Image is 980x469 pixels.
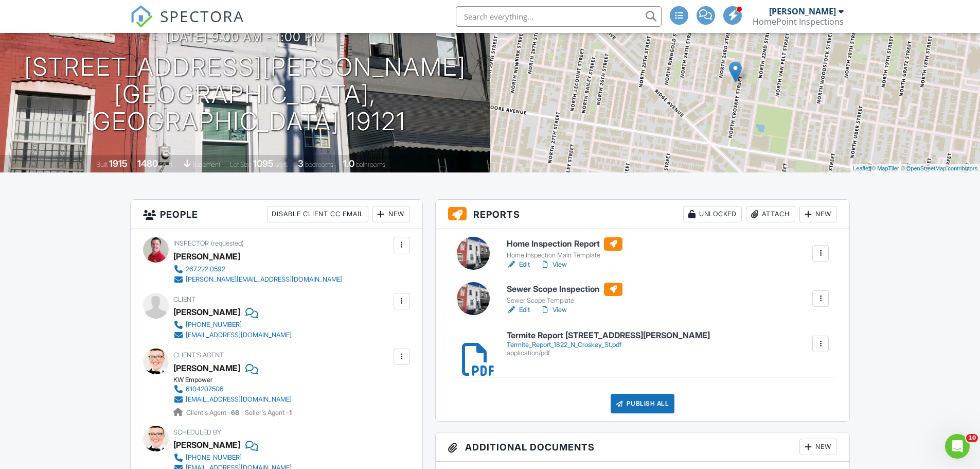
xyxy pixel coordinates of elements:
[130,5,153,28] img: The Best Home Inspection Software - Spectora
[211,239,244,247] span: (requested)
[173,296,195,303] span: Client
[507,251,622,259] div: Home Inspection Main Template
[853,165,870,171] a: Leaflet
[799,206,837,222] div: New
[173,376,300,384] div: KW Empower
[507,237,622,251] h6: Home Inspection Report
[173,264,343,274] a: 267.222.0592
[746,206,795,222] div: Attach
[173,428,221,436] span: Scheduled By
[186,454,242,462] div: [PHONE_NUMBER]
[173,394,292,405] a: [EMAIL_ADDRESS][DOMAIN_NAME]
[173,437,240,453] div: [PERSON_NAME]
[683,206,742,222] div: Unlocked
[173,351,224,359] span: Client's Agent
[372,206,410,222] div: New
[96,161,108,168] span: Built
[753,16,844,27] div: HomePoint Inspections
[166,30,324,44] h3: [DATE] 9:00 am - 1:00 pm
[507,305,530,315] a: Edit
[186,321,242,329] div: [PHONE_NUMBER]
[186,275,343,284] div: [PERSON_NAME][EMAIL_ADDRESS][DOMAIN_NAME]
[507,331,710,340] h6: Termite Report [STREET_ADDRESS][PERSON_NAME]
[298,158,304,169] div: 3
[356,161,385,168] span: bathrooms
[436,432,850,462] h3: Additional Documents
[507,283,622,296] h6: Sewer Scope Inspection
[945,434,970,459] iframe: Intercom live chat
[267,206,368,222] div: Disable Client CC Email
[507,237,622,260] a: Home Inspection Report Home Inspection Main Template
[901,165,977,171] a: © OpenStreetMap contributors
[799,439,837,455] div: New
[173,453,292,463] a: [PHONE_NUMBER]
[131,200,422,229] h3: People
[540,305,567,315] a: View
[173,360,240,376] a: [PERSON_NAME]
[507,259,530,270] a: Edit
[275,161,288,168] span: sq.ft.
[245,409,292,416] span: Seller's Agent -
[456,6,662,27] input: Search everything...
[850,164,980,173] div: |
[289,409,292,416] strong: 1
[186,395,292,404] div: [EMAIL_ADDRESS][DOMAIN_NAME]
[173,304,240,320] div: [PERSON_NAME]
[186,265,225,273] div: 267.222.0592
[231,409,239,416] strong: 68
[230,161,252,168] span: Lot Size
[507,341,710,349] div: Termite_Report_1822_N_Croskey_St.pdf
[130,14,244,36] a: SPECTORA
[159,161,174,168] span: sq. ft.
[173,274,343,285] a: [PERSON_NAME][EMAIL_ADDRESS][DOMAIN_NAME]
[611,394,675,413] div: Publish All
[343,158,354,169] div: 1.0
[186,409,241,416] span: Client's Agent -
[507,331,710,357] a: Termite Report [STREET_ADDRESS][PERSON_NAME] Termite_Report_1822_N_Croskey_St.pdf application/pdf
[192,161,220,168] span: basement
[173,384,292,394] a: 6104207506
[540,259,567,270] a: View
[769,6,836,16] div: [PERSON_NAME]
[186,385,224,393] div: 6104207506
[507,349,710,357] div: application/pdf
[871,165,899,171] a: © MapTiler
[16,54,474,135] h1: [STREET_ADDRESS][PERSON_NAME] [GEOGRAPHIC_DATA], [GEOGRAPHIC_DATA] 19121
[966,434,978,442] span: 10
[173,239,209,247] span: Inspector
[436,200,850,229] h3: Reports
[160,5,244,27] span: SPECTORA
[305,161,333,168] span: bedrooms
[137,158,158,169] div: 1480
[173,249,240,264] div: [PERSON_NAME]
[173,320,292,330] a: [PHONE_NUMBER]
[173,330,292,340] a: [EMAIL_ADDRESS][DOMAIN_NAME]
[253,158,274,169] div: 1095
[186,331,292,339] div: [EMAIL_ADDRESS][DOMAIN_NAME]
[507,297,622,305] div: Sewer Scope Template
[109,158,128,169] div: 1915
[507,283,622,305] a: Sewer Scope Inspection Sewer Scope Template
